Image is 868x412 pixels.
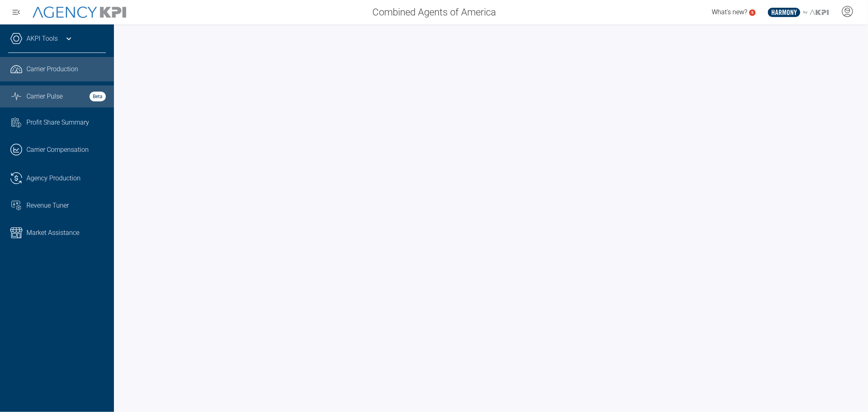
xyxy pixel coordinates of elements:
[26,145,89,155] span: Carrier Compensation
[751,10,754,15] text: 5
[749,9,756,16] a: 5
[712,8,747,16] span: What's new?
[90,92,106,101] strong: Beta
[26,92,63,101] span: Carrier Pulse
[26,64,78,74] span: Carrier Production
[33,7,126,18] img: AgencyKPI
[26,118,89,127] span: Profit Share Summary
[26,201,69,210] span: Revenue Tuner
[26,34,58,44] a: AKPI Tools
[26,228,79,238] span: Market Assistance
[26,173,81,183] span: Agency Production
[372,5,496,20] span: Combined Agents of America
